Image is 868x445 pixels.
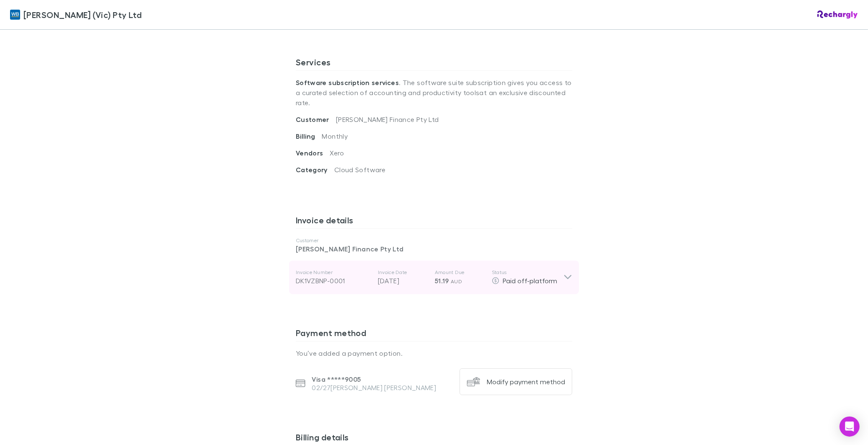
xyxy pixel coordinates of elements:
[296,115,336,124] span: Customer
[435,269,485,276] p: Amount Due
[296,57,572,70] h3: Services
[296,149,330,157] span: Vendors
[296,269,371,276] p: Invoice Number
[487,378,565,386] div: Modify payment method
[460,368,572,395] button: Modify payment method
[296,237,572,244] p: Customer
[312,383,437,392] p: 02/27 [PERSON_NAME] [PERSON_NAME]
[296,78,399,87] strong: Software subscription services
[296,71,572,114] p: . The software suite subscription gives you access to a curated selection of accounting and produ...
[336,115,439,123] span: [PERSON_NAME] Finance Pty Ltd
[296,215,572,228] h3: Invoice details
[435,277,449,285] span: 51.19
[322,132,348,140] span: Monthly
[334,166,385,173] span: Cloud Software
[492,269,563,276] p: Status
[817,10,858,19] img: Rechargly Logo
[296,166,334,174] span: Category
[289,261,579,294] div: Invoice NumberDK1VZBNP-0001Invoice Date[DATE]Amount Due51.19 AUDStatusPaid off-platform
[296,348,572,358] p: You’ve added a payment option.
[840,417,860,437] div: Open Intercom Messenger
[296,244,572,254] p: [PERSON_NAME] Finance Pty Ltd
[296,276,371,286] div: DK1VZBNP-0001
[330,149,344,157] span: Xero
[378,269,428,276] p: Invoice Date
[296,328,572,341] h3: Payment method
[378,276,428,286] p: [DATE]
[503,277,557,285] span: Paid off-platform
[467,375,480,388] img: Modify payment method's Logo
[23,8,142,21] span: [PERSON_NAME] (Vic) Pty Ltd
[451,278,462,285] span: AUD
[296,132,322,140] span: Billing
[10,10,20,20] img: William Buck (Vic) Pty Ltd's Logo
